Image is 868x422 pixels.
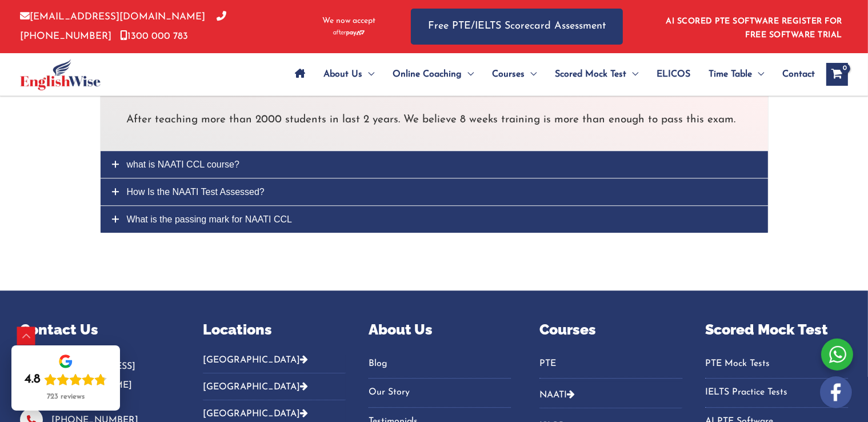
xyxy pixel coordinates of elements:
a: NAATI [539,391,567,400]
span: Menu Toggle [626,54,638,94]
a: What is the passing mark for NAATI CCL [101,206,768,233]
p: Contact Us [20,319,174,341]
img: cropped-ew-logo [20,59,101,90]
nav: Site Navigation: Main Menu [286,54,815,94]
span: Menu Toggle [462,54,474,94]
span: Menu Toggle [525,54,537,94]
div: 4.8 [25,372,41,388]
span: How Is the NAATI Test Assessed? [127,187,265,197]
a: Contact [773,54,815,94]
a: Scored Mock TestMenu Toggle [546,54,647,94]
a: Our Story [369,383,511,402]
a: About UsMenu Toggle [314,54,383,94]
a: View Shopping Cart, empty [826,63,848,86]
button: NAATI [539,381,682,408]
a: [EMAIL_ADDRESS][DOMAIN_NAME] [20,12,205,22]
span: Menu Toggle [752,54,764,94]
button: [GEOGRAPHIC_DATA] [203,355,346,373]
aside: Header Widget 1 [659,8,848,45]
p: About Us [369,319,511,341]
a: PTE Mock Tests [705,355,848,373]
a: How Is the NAATI Test Assessed? [101,178,768,205]
p: Locations [203,319,346,341]
span: Time Table [709,54,752,94]
img: Afterpay-Logo [333,30,365,36]
a: Online CoachingMenu Toggle [383,54,483,94]
nav: Menu [539,355,682,379]
span: What is the passing mark for NAATI CCL [127,214,293,224]
div: 723 reviews [47,392,85,401]
button: [GEOGRAPHIC_DATA] [203,373,346,400]
p: Scored Mock Test [705,319,848,341]
span: what is NAATI CCL course? [127,160,239,169]
a: what is NAATI CCL course? [101,151,768,178]
span: Courses [492,54,525,94]
span: Online Coaching [393,54,462,94]
a: Free PTE/IELTS Scorecard Assessment [411,9,623,45]
span: Menu Toggle [362,54,374,94]
div: Rating: 4.8 out of 5 [25,372,107,388]
span: We now accept [322,15,375,27]
a: Time TableMenu Toggle [699,54,773,94]
a: CoursesMenu Toggle [483,54,546,94]
a: [PHONE_NUMBER] [20,12,226,41]
a: Blog [369,355,511,373]
span: Scored Mock Test [555,54,626,94]
p: Courses [539,319,682,341]
span: ELICOS [657,54,690,94]
a: ELICOS [647,54,699,94]
a: IELTS Practice Tests [705,383,848,402]
a: PTE [539,355,682,373]
img: white-facebook.png [820,376,852,408]
span: About Us [323,54,362,94]
span: Contact [782,54,815,94]
a: AI SCORED PTE SOFTWARE REGISTER FOR FREE SOFTWARE TRIAL [666,17,843,39]
a: 1300 000 783 [120,31,188,41]
p: After teaching more than 2000 students in last 2 years. We believe 8 weeks training is more than ... [127,110,742,129]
